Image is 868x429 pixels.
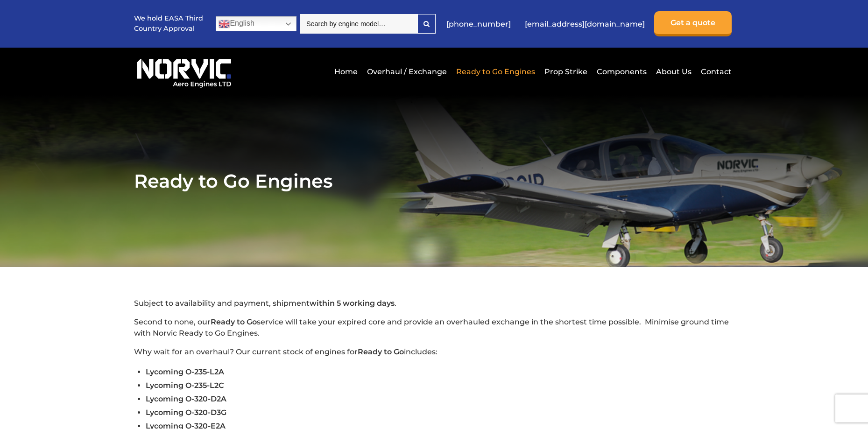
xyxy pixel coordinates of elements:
[442,13,515,35] a: [PHONE_NUMBER]
[146,408,226,417] span: Lycoming O-320-D3G
[365,60,449,83] a: Overhaul / Exchange
[134,169,734,192] h1: Ready to Go Engines
[146,394,226,403] span: Lycoming O-320-D2A
[699,60,732,83] a: Contact
[134,346,734,358] p: Why wait for an overhaul? Our current stock of engines for includes:
[134,298,734,309] p: Subject to availability and payment, shipment .
[134,316,734,339] p: Second to none, our service will take your expired core and provide an overhauled exchange in the...
[520,13,649,35] a: [EMAIL_ADDRESS][DOMAIN_NAME]
[358,347,404,356] strong: Ready to Go
[594,60,649,83] a: Components
[134,55,234,88] img: Norvic Aero Engines logo
[216,16,296,31] a: English
[332,60,360,83] a: Home
[146,367,224,376] span: Lycoming O-235-L2A
[310,299,395,308] strong: within 5 working days
[542,60,590,83] a: Prop Strike
[454,60,537,83] a: Ready to Go Engines
[219,18,230,29] img: en
[654,60,694,83] a: About Us
[300,14,417,34] input: Search by engine model…
[146,381,224,390] span: Lycoming O-235-L2C
[134,14,204,34] p: We hold EASA Third Country Approval
[654,11,732,36] a: Get a quote
[211,317,257,326] strong: Ready to Go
